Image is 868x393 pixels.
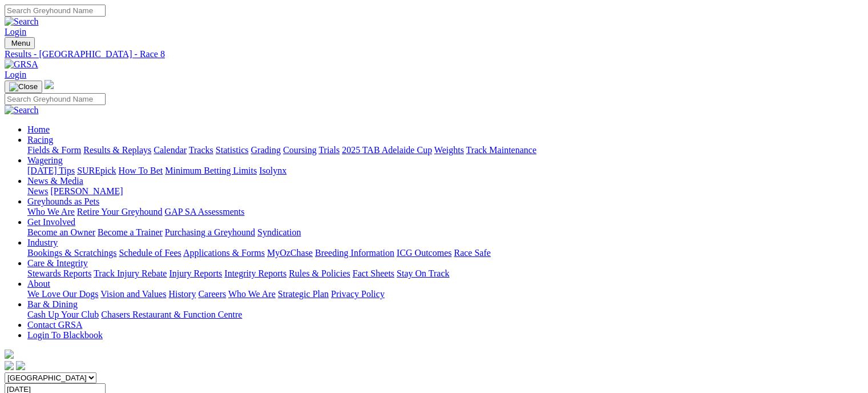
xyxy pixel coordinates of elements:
a: Statistics [216,145,249,155]
img: logo-grsa-white.png [45,80,54,89]
img: Search [5,105,39,115]
a: Retire Your Greyhound [77,207,163,216]
a: Care & Integrity [27,258,88,268]
a: Racing [27,135,53,145]
button: Toggle navigation [5,37,35,49]
a: Vision and Values [100,289,166,299]
a: Privacy Policy [331,289,385,299]
img: Close [9,82,38,91]
a: Rules & Policies [289,268,350,278]
div: News & Media [27,186,863,196]
img: twitter.svg [16,361,25,370]
a: Who We Are [27,207,75,216]
a: Schedule of Fees [119,248,181,258]
a: Results - [GEOGRAPHIC_DATA] - Race 8 [5,49,863,59]
a: Coursing [283,145,317,155]
div: Greyhounds as Pets [27,207,863,217]
a: Bar & Dining [27,299,78,309]
div: About [27,289,863,299]
div: Wagering [27,166,863,176]
a: We Love Our Dogs [27,289,98,299]
a: Syndication [257,227,301,237]
a: Injury Reports [169,268,222,278]
a: Stay On Track [397,268,449,278]
img: logo-grsa-white.png [5,350,14,359]
a: Login [5,70,26,79]
a: Track Injury Rebate [94,268,167,278]
div: Get Involved [27,227,863,238]
a: Get Involved [27,217,75,227]
a: About [27,279,50,288]
a: Race Safe [454,248,490,258]
a: Isolynx [259,166,286,175]
a: Trials [318,145,340,155]
a: Login [5,27,26,37]
button: Toggle navigation [5,81,42,93]
a: [PERSON_NAME] [50,186,123,196]
a: ICG Outcomes [397,248,451,258]
a: SUREpick [77,166,116,175]
a: Weights [434,145,464,155]
a: Integrity Reports [224,268,286,278]
img: facebook.svg [5,361,14,370]
input: Search [5,93,106,105]
a: Chasers Restaurant & Function Centre [101,310,242,319]
div: Bar & Dining [27,310,863,320]
a: News [27,186,48,196]
div: Industry [27,248,863,258]
a: Grading [251,145,281,155]
div: Care & Integrity [27,268,863,279]
input: Search [5,5,106,17]
a: MyOzChase [267,248,313,258]
a: Breeding Information [315,248,394,258]
span: Menu [11,39,30,47]
a: Become an Owner [27,227,95,237]
a: Results & Replays [83,145,151,155]
a: News & Media [27,176,83,186]
a: Contact GRSA [27,320,82,330]
a: Purchasing a Greyhound [165,227,255,237]
div: Racing [27,145,863,155]
a: Tracks [189,145,213,155]
a: History [168,289,196,299]
a: Login To Blackbook [27,330,103,340]
a: How To Bet [119,166,163,175]
a: Industry [27,238,58,247]
a: Greyhounds as Pets [27,196,99,206]
a: Strategic Plan [278,289,329,299]
a: Wagering [27,155,63,165]
a: Who We Are [228,289,276,299]
a: 2025 TAB Adelaide Cup [342,145,432,155]
a: Become a Trainer [98,227,163,237]
a: Track Maintenance [466,145,536,155]
a: Calendar [154,145,187,155]
a: Bookings & Scratchings [27,248,116,258]
a: Home [27,125,50,134]
a: Stewards Reports [27,268,91,278]
a: Applications & Forms [183,248,265,258]
img: GRSA [5,59,38,70]
a: Fields & Form [27,145,81,155]
img: Search [5,17,39,27]
a: Minimum Betting Limits [165,166,257,175]
a: GAP SA Assessments [165,207,245,216]
a: [DATE] Tips [27,166,75,175]
a: Fact Sheets [353,268,394,278]
a: Cash Up Your Club [27,310,99,319]
a: Careers [198,289,226,299]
